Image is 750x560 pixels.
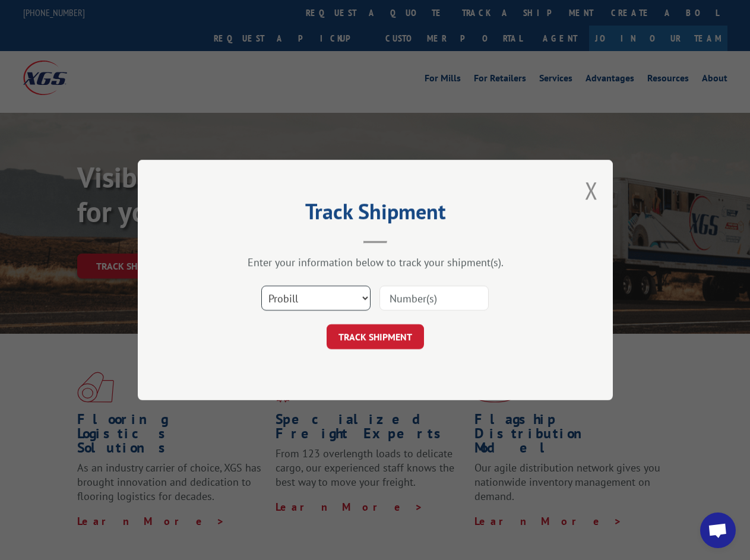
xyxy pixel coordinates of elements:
h2: Track Shipment [197,203,553,226]
div: Enter your information below to track your shipment(s). [197,255,553,269]
button: TRACK SHIPMENT [327,324,424,349]
div: Open chat [700,512,736,548]
input: Number(s) [379,286,489,311]
button: Close modal [585,175,598,206]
